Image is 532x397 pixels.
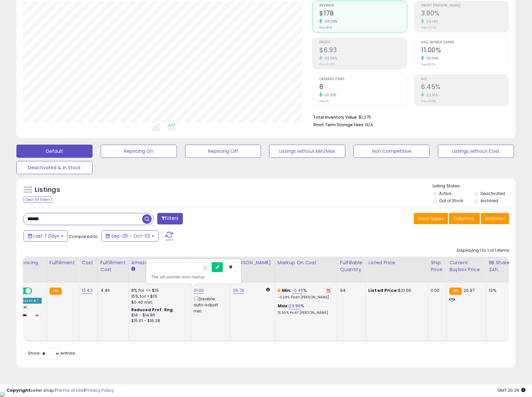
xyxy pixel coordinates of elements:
button: Last 7 Days [24,230,68,242]
small: Prev: $4.25 [319,62,334,66]
span: ROI [421,78,509,81]
b: Max: [278,303,289,309]
h2: $178 [319,10,407,18]
small: 33.33% [322,93,336,98]
small: 34.64% [424,56,438,61]
span: Profit [319,41,407,44]
a: Terms of Use [56,387,84,393]
div: % [278,288,332,300]
div: Amazon Fees [131,259,188,266]
small: 22.16% [424,93,438,98]
div: Current Buybox Price [449,259,483,273]
span: N/A [365,122,373,128]
small: Prev: 5.28% [421,99,436,103]
a: 21.00 [194,287,204,294]
button: Listings without Cost [438,145,514,158]
span: Profit [PERSON_NAME] [421,4,509,8]
label: Out of Stock [439,198,463,203]
span: Avg. Buybox Share [421,41,509,44]
b: Min: [282,287,292,293]
div: Fulfillment Cost [100,259,126,273]
small: Prev: $141 [319,26,332,30]
div: $15.01 - $16.28 [131,318,186,324]
div: Preset: [16,305,42,320]
span: Sep-26 - Oct-02 [111,233,150,239]
h2: 11.00% [421,46,509,55]
button: Repricing Off [185,145,261,158]
a: 25.79 [233,287,245,294]
div: BB Share 24h. [489,259,513,273]
div: Amazon AI * [16,298,42,304]
h2: $6.93 [319,46,407,55]
span: 20.97 [463,287,475,293]
button: Repricing On [101,145,177,158]
button: Default [16,145,93,158]
p: Listing States: [433,183,516,189]
p: -0.29% Profit [PERSON_NAME] [278,295,332,300]
button: Actions [481,213,509,224]
small: 26.24% [322,19,337,24]
button: Save View [414,213,448,224]
a: 13.42 [82,287,93,294]
span: OFF [31,288,42,294]
div: Ship Price [431,259,444,273]
div: [PERSON_NAME] [233,259,272,266]
h2: 6.45% [421,83,509,92]
div: Fulfillment [50,259,76,266]
span: 2025-10-10 20:29 GMT [498,387,525,393]
div: 94 [340,288,360,293]
div: % [278,303,332,315]
a: -0.45 [292,287,304,294]
label: Active [439,191,451,196]
small: Prev: 3.02% [421,26,436,30]
a: Privacy Policy [85,387,114,393]
small: Prev: 8.17% [421,62,435,66]
div: 4.46 [100,288,123,293]
th: The percentage added to the cost of goods (COGS) that forms the calculator for Min & Max prices. [275,257,337,283]
div: 0.00 [431,288,441,293]
button: Sep-26 - Oct-02 [101,230,159,242]
span: Last 7 Days [33,233,59,239]
div: Listed Price [368,259,425,266]
strong: Copyright [7,387,31,393]
small: 63.06% [322,56,337,61]
div: $21.00 [368,288,423,293]
button: Deactivated & In Stock [16,161,93,174]
label: Archived [480,198,498,203]
span: Columns [453,215,474,222]
button: Non Competitive [353,145,430,158]
label: Deactivated [480,191,505,196]
div: This will override store markup [151,274,236,280]
b: Reduced Prof. Rng. [131,307,174,313]
span: Compared to: [69,233,99,240]
div: 8% for <= $15 [131,288,186,293]
b: Short Term Storage Fees: [313,122,364,128]
span: Ordered Items [319,78,407,81]
div: 13% [489,288,510,293]
div: Repricing [16,259,44,266]
h2: 3.90% [421,10,509,18]
button: Filters [157,213,183,224]
b: Listed Price: [368,287,398,293]
div: Clear All Filters [23,197,52,203]
li: $1,275 [313,113,504,121]
div: seller snap | | [7,387,114,394]
button: Columns [449,213,480,224]
b: Total Inventory Value: [313,114,358,120]
small: FBA [449,288,461,295]
div: 15% for > $15 [131,293,186,299]
h5: Listings [35,185,60,195]
small: Amazon Fees. [131,266,135,272]
small: 29.14% [424,19,438,24]
div: $14 - $14.86 [131,313,186,318]
p: 15.55% Profit [PERSON_NAME] [278,311,332,315]
div: $0.40 min [131,299,186,305]
div: Markup on Cost [278,259,334,266]
a: 29.88 [289,303,301,309]
div: Fulfillable Quantity [340,259,363,273]
div: Disable auto adjust min [194,295,225,314]
small: Prev: 6 [319,99,329,103]
div: Displaying 1 to 1 of 1 items [457,247,509,254]
h2: 8 [319,83,407,92]
small: FBA [50,288,62,295]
